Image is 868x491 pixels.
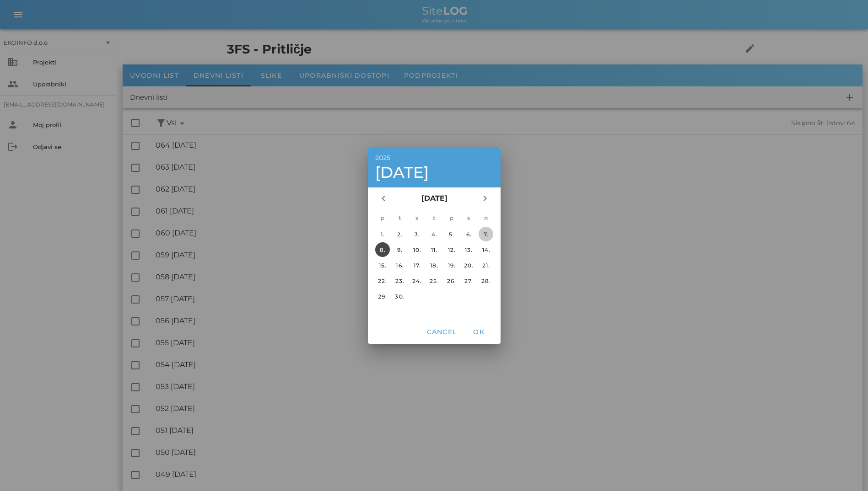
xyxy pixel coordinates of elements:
th: č [426,210,442,226]
button: 19. [444,258,458,272]
button: Naslednji mesec [477,190,493,207]
div: 2025 [375,155,493,161]
button: 6. [461,227,476,241]
div: 22. [375,278,389,284]
div: 21. [479,262,493,269]
iframe: Chat Widget [737,392,868,491]
div: 28. [479,278,493,284]
button: 7. [479,227,493,241]
div: 29. [375,293,389,300]
button: 12. [444,242,458,257]
button: 3. [410,227,424,241]
div: 7. [479,231,493,238]
i: chevron_right [480,193,491,204]
button: 2. [392,227,407,241]
button: OK [464,324,493,340]
div: 10. [410,246,424,253]
div: 23. [392,278,407,284]
i: chevron_left [378,193,389,204]
button: 20. [461,258,476,272]
div: Pripomoček za klepet [737,392,868,491]
button: 24. [410,273,424,288]
button: 16. [392,258,407,272]
button: Cancel [422,324,460,340]
div: 17. [410,262,424,269]
th: t [391,210,408,226]
th: s [460,210,477,226]
button: 21. [479,258,493,272]
div: 4. [426,231,441,238]
button: 9. [392,242,407,257]
button: 1. [375,227,389,241]
button: 30. [392,289,407,304]
div: 9. [392,246,407,253]
div: 24. [410,278,424,284]
button: 29. [375,289,389,304]
div: 2. [392,231,407,238]
th: p [374,210,391,226]
div: 25. [426,278,441,284]
button: 13. [461,242,476,257]
div: 18. [426,262,441,269]
th: s [409,210,425,226]
span: OK [468,328,490,336]
div: 3. [410,231,424,238]
button: 5. [444,227,458,241]
button: 22. [375,273,389,288]
button: [DATE] [417,189,451,208]
button: 15. [375,258,389,272]
button: 4. [426,227,441,241]
button: Prejšnji mesec [375,190,392,207]
div: 12. [444,246,458,253]
button: 17. [410,258,424,272]
div: 13. [461,246,476,253]
div: 19. [444,262,458,269]
div: 27. [461,278,476,284]
div: [DATE] [375,165,493,180]
span: Cancel [426,328,457,336]
th: p [443,210,459,226]
th: n [478,210,494,226]
button: 26. [444,273,458,288]
div: 8. [375,246,389,253]
button: 8. [375,242,389,257]
button: 10. [410,242,424,257]
div: 16. [392,262,407,269]
div: 5. [444,231,458,238]
div: 15. [375,262,389,269]
button: 28. [479,273,493,288]
div: 14. [479,246,493,253]
button: 14. [479,242,493,257]
button: 23. [392,273,407,288]
div: 30. [392,293,407,300]
div: 11. [426,246,441,253]
div: 6. [461,231,476,238]
button: 11. [426,242,441,257]
div: 1. [375,231,389,238]
div: 20. [461,262,476,269]
button: 25. [426,273,441,288]
div: 26. [444,278,458,284]
button: 18. [426,258,441,272]
button: 27. [461,273,476,288]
